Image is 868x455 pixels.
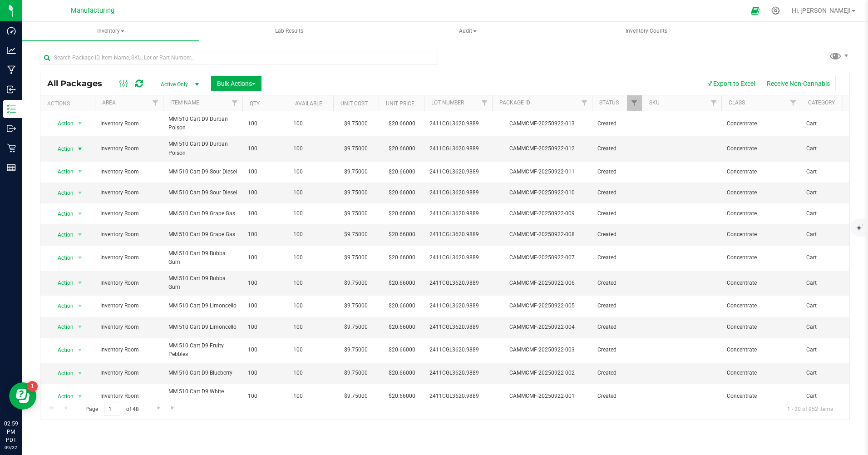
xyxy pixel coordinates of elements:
[597,323,636,331] span: Created
[340,100,368,107] a: Unit Cost
[597,369,636,377] span: Created
[491,323,593,331] div: CAMMCMF-20250922-004
[384,228,420,241] span: $20.66000
[22,22,199,41] a: Inventory
[431,99,464,106] a: Lot Number
[248,230,282,239] span: 100
[491,168,593,176] div: CAMMCMF-20250922-011
[167,402,180,414] a: Go to the last page
[293,253,328,262] span: 100
[102,99,116,106] a: Area
[100,279,158,287] span: Inventory Room
[74,300,86,312] span: select
[74,165,86,178] span: select
[168,209,237,218] span: MM 510 Cart D9 Grape Gas
[429,279,487,287] span: 2411CGL3620.9889
[491,346,593,354] div: CAMMCMF-20250922-003
[384,299,420,312] span: $20.66000
[649,99,660,106] a: SKU
[429,168,487,176] span: 2411CGL3620.9889
[78,402,146,416] span: Page of 48
[333,136,379,161] td: $9.75000
[429,392,487,401] span: 2411CGL3620.9889
[293,168,328,176] span: 100
[557,22,735,41] a: Inventory Counts
[333,296,379,317] td: $9.75000
[49,187,74,199] span: Action
[384,321,420,334] span: $20.66000
[47,79,111,89] span: All Packages
[597,230,636,239] span: Created
[74,143,86,155] span: select
[429,119,487,128] span: 2411CGL3620.9889
[40,51,438,64] input: Search Package ID, Item Name, SKU, Lot or Part Number...
[727,253,795,262] span: Concentrate
[100,392,158,401] span: Inventory Room
[761,76,836,91] button: Receive Non-Cannabis
[49,143,74,155] span: Action
[786,95,801,111] a: Filter
[74,390,86,403] span: select
[200,22,378,41] a: Lab Results
[263,27,316,35] span: Lab Results
[792,7,851,14] span: Hi, [PERSON_NAME]!
[7,26,16,35] inline-svg: Dashboard
[333,203,379,224] td: $9.75000
[49,252,74,264] span: Action
[386,100,414,107] a: Unit Price
[333,384,379,409] td: $9.75000
[7,65,16,74] inline-svg: Manufacturing
[104,402,120,416] input: 1
[727,323,795,331] span: Concentrate
[250,100,260,107] a: Qty
[293,279,328,287] span: 100
[293,302,328,310] span: 100
[71,7,114,15] span: Manufacturing
[7,85,16,94] inline-svg: Inbound
[379,22,557,41] a: Audit
[384,186,420,199] span: $20.66000
[248,369,282,377] span: 100
[706,95,721,111] a: Filter
[49,208,74,220] span: Action
[293,119,328,128] span: 100
[170,99,199,106] a: Item Name
[49,277,74,289] span: Action
[9,382,36,410] iframe: Resource center
[100,369,158,377] span: Inventory Room
[248,144,282,153] span: 100
[727,279,795,287] span: Concentrate
[384,207,420,220] span: $20.66000
[100,230,158,239] span: Inventory Room
[74,252,86,264] span: select
[49,228,74,241] span: Action
[729,99,745,106] a: Class
[491,119,593,128] div: CAMMCMF-20250922-013
[74,187,86,199] span: select
[7,104,16,114] inline-svg: Inventory
[100,144,158,153] span: Inventory Room
[74,228,86,241] span: select
[293,188,328,197] span: 100
[248,188,282,197] span: 100
[100,323,158,331] span: Inventory Room
[74,208,86,220] span: select
[597,346,636,354] span: Created
[429,209,487,218] span: 2411CGL3620.9889
[770,6,781,15] div: Manage settings
[597,279,636,287] span: Created
[333,338,379,363] td: $9.75000
[168,302,237,310] span: MM 510 Cart D9 Limoncello
[295,100,322,107] a: Available
[700,76,761,91] button: Export to Excel
[491,279,593,287] div: CAMMCMF-20250922-006
[293,230,328,239] span: 100
[745,2,765,20] span: Open Ecommerce Menu
[227,95,242,111] a: Filter
[4,420,18,444] p: 02:59 PM PDT
[49,321,74,333] span: Action
[100,346,158,354] span: Inventory Room
[384,277,420,290] span: $20.66000
[384,117,420,130] span: $20.66000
